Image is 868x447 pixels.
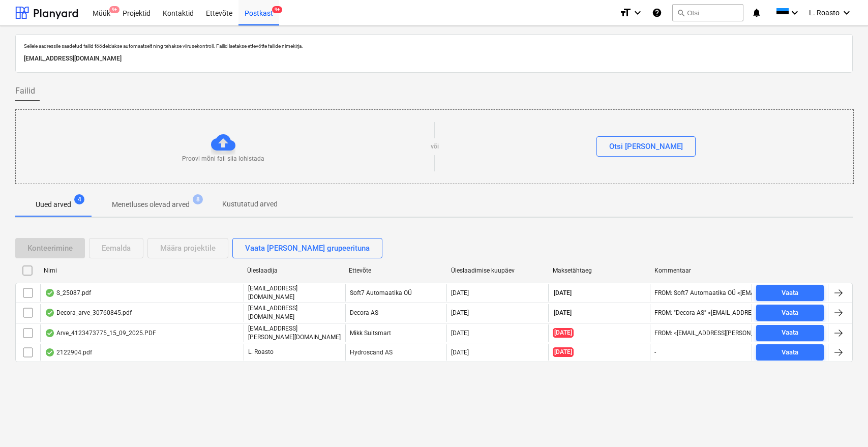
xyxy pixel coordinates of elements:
p: [EMAIL_ADDRESS][DOMAIN_NAME] [248,284,341,302]
i: format_size [619,7,632,19]
div: Mikk Suitsmart [345,324,447,342]
div: Üleslaadimise kuupäev [451,267,545,274]
div: Vaata [782,307,798,319]
span: search [677,9,685,17]
div: Andmed failist loetud [45,348,55,356]
p: L. Roasto [248,348,274,356]
p: Menetluses olevad arved [112,199,190,210]
div: Üleslaadija [247,267,341,274]
div: Ettevõte [349,267,442,274]
button: Vaata [756,325,824,341]
span: 4 [74,194,84,204]
p: Kustutatud arved [222,199,278,210]
div: Hydroscand AS [345,344,447,361]
i: keyboard_arrow_down [632,7,644,19]
p: [EMAIL_ADDRESS][DOMAIN_NAME] [24,53,844,64]
button: Otsi [PERSON_NAME] [596,136,696,157]
div: [DATE] [451,289,469,296]
div: Decora AS [345,304,447,321]
span: 8 [193,194,203,204]
span: 9+ [272,6,282,13]
div: [DATE] [451,349,469,356]
div: Decora_arve_30760845.pdf [45,309,132,317]
div: Vaata [782,287,798,299]
button: Vaata [756,285,824,301]
div: [DATE] [451,330,469,337]
i: keyboard_arrow_down [789,7,801,19]
div: Andmed failist loetud [45,309,55,317]
span: [DATE] [553,309,573,317]
div: [DATE] [451,309,469,316]
div: Andmed failist loetud [45,289,55,297]
p: Sellele aadressile saadetud failid töödeldakse automaatselt ning tehakse viirusekontroll. Failid ... [24,43,844,49]
div: Soft7 Automaatika OÜ [345,284,447,302]
span: 9+ [109,6,119,13]
div: - [654,349,656,356]
button: Vaata [PERSON_NAME] grupeerituna [232,238,382,258]
p: Uued arved [36,199,71,210]
div: S_25087.pdf [45,289,91,297]
div: Proovi mõni fail siia lohistadavõiOtsi [PERSON_NAME] [15,109,854,184]
button: Vaata [756,344,824,361]
i: keyboard_arrow_down [841,7,853,19]
i: Abikeskus [652,7,662,19]
div: Andmed failist loetud [45,329,55,337]
p: [EMAIL_ADDRESS][PERSON_NAME][DOMAIN_NAME] [248,324,341,342]
p: Proovi mõni fail siia lohistada [182,155,264,163]
div: Nimi [44,267,239,274]
button: Otsi [672,4,743,21]
span: Failid [15,85,35,97]
span: [DATE] [553,328,574,338]
button: Vaata [756,305,824,321]
p: või [431,142,439,151]
span: L. Roasto [809,9,840,17]
div: Kommentaar [654,267,748,274]
div: Vaata [782,327,798,339]
div: Otsi [PERSON_NAME] [609,140,683,153]
p: [EMAIL_ADDRESS][DOMAIN_NAME] [248,304,341,321]
span: [DATE] [553,347,574,357]
i: notifications [752,7,762,19]
div: Vaata [782,347,798,359]
span: [DATE] [553,289,573,297]
div: Arve_4123473775_15_09_2025.PDF [45,329,156,337]
div: 2122904.pdf [45,348,92,356]
div: Vaata [PERSON_NAME] grupeerituna [245,242,370,255]
div: Maksetähtaeg [553,267,646,274]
